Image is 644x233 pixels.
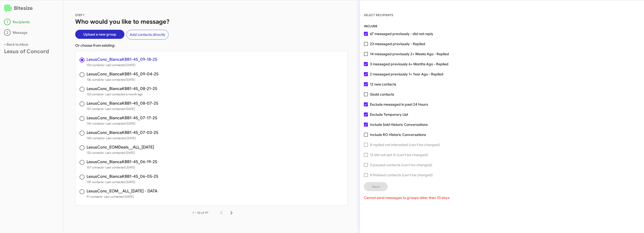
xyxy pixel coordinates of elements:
a: < Back to inbox [4,42,28,47]
p: Or choose from existing: [75,43,348,48]
div: Recipients [4,19,59,25]
span: 137 contacts [87,106,158,111]
div: 1 [4,19,11,25]
h3: LexusConc_BiancaKBB1-45_08-21-25 [87,87,157,91]
h3: LexusConc_EOMDeals__ALL_[DATE] [87,145,154,149]
span: 2 messaged previously 1+ Year Ago - Replied [370,71,443,77]
span: • Last contacted [DATE] [103,165,135,169]
span: 157 contacts [87,165,157,170]
span: STEP 1 [75,13,85,17]
span: 139 contacts [87,180,158,185]
span: 102 contacts [87,63,157,68]
span: Exclude messaged in past 24 Hours [370,101,428,107]
button: Previous page [216,208,226,218]
h3: LexusConc_BiancaKBB1-45_09-18-25 [87,57,157,62]
div: INCLUDE [364,24,640,29]
span: 14 messaged previously 2+ Weeks Ago - Replied [370,51,449,57]
div: 2 [4,29,11,36]
span: • Last contacted [DATE] [102,195,134,198]
span: 140 contacts [87,136,158,141]
span: 0 [370,91,394,97]
span: sold contacts [372,92,394,97]
span: • Last contacted [DATE] [103,180,135,184]
span: • Last contacted a month ago [103,92,143,96]
span: • Last contacted [DATE] [103,107,135,111]
span: 0 paused contacts (can't be changed) [370,162,432,168]
h3: LexusConc_BiancaKBB1-45_09-04-25 [87,72,158,76]
img: logo-minimal.svg [4,5,12,13]
h2: Bitesize [4,4,59,13]
h3: LexusConc_EOM__ALL_[DATE] - DATA [87,189,157,193]
button: Next page [226,208,236,218]
span: Include Sold Historic Conversations [370,122,428,128]
span: • Last contacted [DATE] [104,122,136,125]
button: Add contacts directly [126,30,169,40]
h3: LexusConc_BiancaKBB1-45_08-07-25 [87,101,158,105]
button: Upload a new group [75,30,124,39]
span: Upload a new group [83,30,116,39]
span: 67 messaged previously - did not reply [370,31,433,37]
span: Include RO Historic Conversations [370,132,426,138]
h3: LexusConc_BiancaKBB1-45_07-03-25 [87,131,158,135]
span: • Last contacted [DATE] [103,78,135,81]
span: 132 contacts [87,150,154,155]
span: 13 did not opt-in (can't be changed) [370,152,428,158]
mat-error: Cannot send messages to groups older than 10 days [364,195,449,200]
span: 12 new contacts [370,81,396,87]
div: Lexus of Concord [4,49,59,54]
span: 133 contacts [87,92,157,97]
span: • Last contacted [DATE] [103,151,135,155]
h3: LexusConc_BiancaKBB1-45_06-05-25 [87,174,158,179]
h3: LexusConc_BiancaKBB1-45_06-19-25 [87,160,157,164]
h1: Who would you like to message? [75,18,348,26]
button: Next [364,182,388,191]
span: 145 contacts [87,121,157,126]
div: Message [4,29,59,36]
span: 136 contacts [87,77,158,82]
span: Exclude Temporary List [370,111,408,118]
span: SELECT RECIPIENTS [364,13,393,17]
span: 23 messaged previously - Replied [370,41,425,47]
span: • Last contacted [DATE] [104,63,136,67]
h3: LexusConc_BiancaKBB1-45_07-17-25 [87,116,157,120]
span: 8 finished contacts (can't be changed) [370,172,433,178]
span: 3 messaged previously 6+ Months Ago - Replied [370,61,448,67]
span: • Last contacted [DATE] [104,136,136,140]
div: 1 – 10 of 97 [193,210,208,215]
span: Next [372,182,380,191]
span: 91 contacts [87,194,157,199]
span: 8 replied not interested (can't be changed) [370,142,440,148]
